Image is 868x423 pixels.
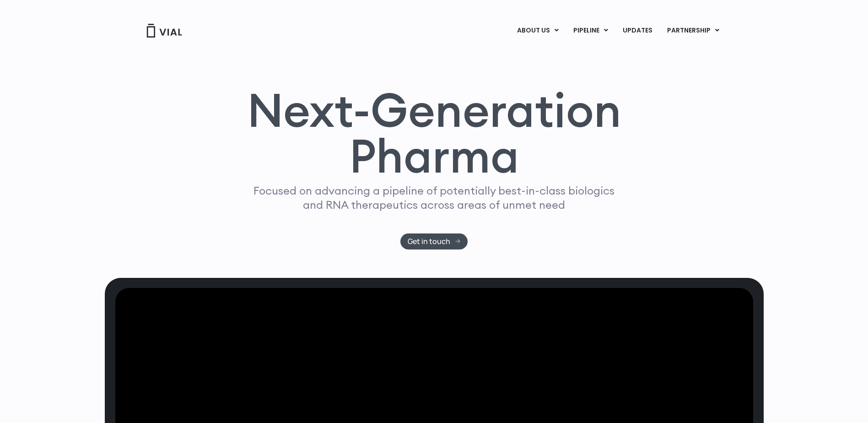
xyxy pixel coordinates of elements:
[615,23,659,38] a: UPDATES
[408,238,450,245] span: Get in touch
[566,23,615,38] a: PIPELINEMenu Toggle
[236,87,632,179] h1: Next-Generation Pharma
[510,23,566,38] a: ABOUT USMenu Toggle
[146,24,183,38] img: Vial Logo
[250,184,619,212] p: Focused on advancing a pipeline of potentially best-in-class biologics and RNA therapeutics acros...
[660,23,727,38] a: PARTNERSHIPMenu Toggle
[400,233,468,249] a: Get in touch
